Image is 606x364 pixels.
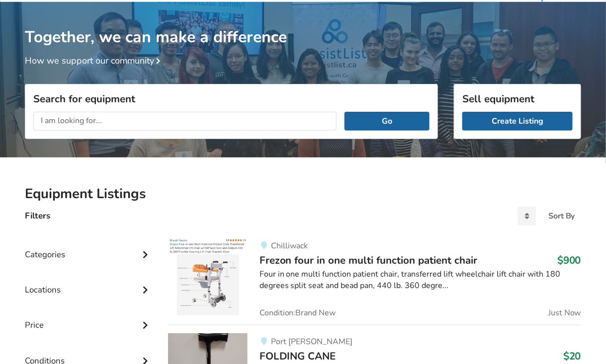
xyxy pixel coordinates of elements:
h3: $20 [563,350,581,363]
img: mobility-frezon four in one multi function patient chair [168,237,248,317]
h3: Search for equipment [33,92,430,105]
span: Chilliwack [271,240,308,251]
div: Four in one multi function patient chair, transferred lift wheelchair lift chair with 180 degrees... [260,269,581,291]
span: Frezon four in one multi function patient chair [260,253,478,267]
a: How we support our community [25,55,164,67]
div: Locations [25,265,152,300]
input: I am looking for... [33,112,337,131]
button: Go [345,112,430,131]
a: mobility-frezon four in one multi function patient chairChilliwackFrezon four in one multi functi... [168,237,581,325]
h4: Filters [25,210,50,221]
div: Price [25,300,152,335]
h3: Sell equipment [462,92,573,105]
h3: $900 [557,254,581,267]
span: Port [PERSON_NAME] [271,336,352,347]
h2: Equipment Listings [25,185,581,203]
span: Condition: Brand New [260,309,336,317]
span: FOLDING CANE [260,349,336,363]
a: Create Listing [462,112,573,131]
div: Categories [25,229,152,265]
div: Sort By [548,212,575,220]
span: Just Now [548,309,581,317]
h1: Together, we can make a difference [25,2,581,47]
